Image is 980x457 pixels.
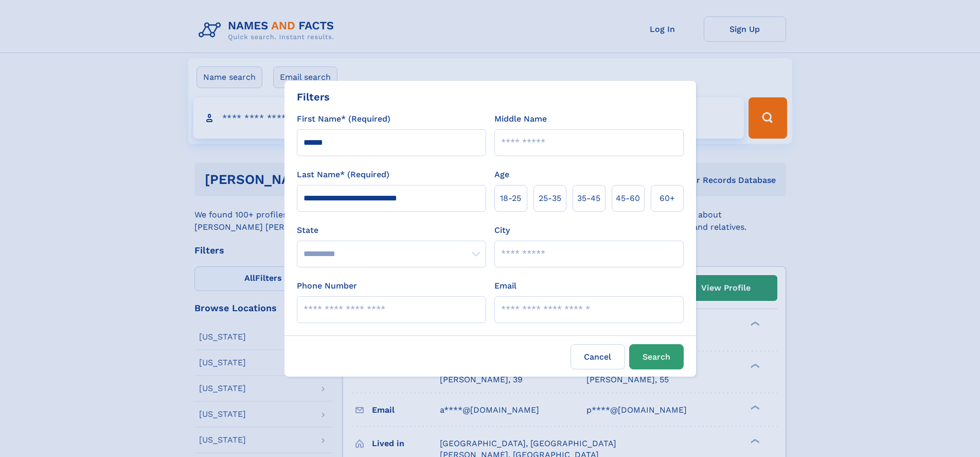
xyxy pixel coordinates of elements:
[297,280,357,292] label: Phone Number
[660,192,675,205] span: 60+
[571,344,625,369] label: Cancel
[297,113,390,125] label: First Name* (Required)
[297,224,486,236] label: State
[494,168,509,181] label: Age
[577,192,600,205] span: 35‑45
[494,224,510,236] label: City
[297,168,389,181] label: Last Name* (Required)
[616,192,640,205] span: 45‑60
[629,344,684,369] button: Search
[297,89,330,105] div: Filters
[500,192,521,205] span: 18‑25
[494,113,547,125] label: Middle Name
[494,280,516,292] label: Email
[539,192,561,205] span: 25‑35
